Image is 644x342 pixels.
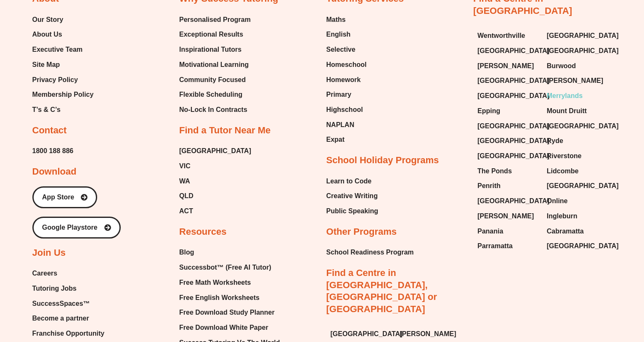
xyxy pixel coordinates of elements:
h2: Find a Tutor Near Me [179,125,270,137]
a: Selective [326,43,367,56]
a: [GEOGRAPHIC_DATA] [547,180,608,192]
a: About Us [32,28,94,41]
span: Community Focused [179,74,246,86]
span: [GEOGRAPHIC_DATA] [179,145,251,157]
h2: Download [32,166,77,178]
a: Free English Worksheets [179,292,280,304]
a: Free Math Worksheets [179,276,280,289]
a: Public Speaking [326,205,379,217]
h2: Other Programs [326,226,397,238]
a: [GEOGRAPHIC_DATA] [477,120,538,133]
a: Site Map [32,58,94,71]
a: Personalised Program [179,13,251,26]
span: QLD [179,190,193,202]
h2: School Holiday Programs [326,154,439,167]
span: Mount Druitt [547,105,587,117]
a: Riverstone [547,150,608,162]
span: Google Playstore [42,224,98,231]
span: [GEOGRAPHIC_DATA] [477,90,549,102]
span: Maths [326,13,346,26]
span: ACT [179,205,193,217]
a: NAPLAN [326,119,367,131]
span: [GEOGRAPHIC_DATA] [477,195,549,207]
span: [GEOGRAPHIC_DATA] [547,180,619,192]
a: [PERSON_NAME] [400,328,461,340]
a: [PERSON_NAME] [477,60,538,72]
span: [PERSON_NAME] [400,328,456,340]
iframe: Chat Widget [602,302,644,342]
span: [GEOGRAPHIC_DATA] [547,29,619,42]
a: Mount Druitt [547,105,608,117]
span: Membership Policy [32,88,94,101]
a: Learn to Code [326,175,379,188]
h2: Join Us [32,247,66,259]
span: [GEOGRAPHIC_DATA] [477,45,549,57]
a: Creative Writing [326,190,379,202]
a: Wentworthville [477,29,538,42]
span: Cabramatta [547,225,584,238]
a: Inspirational Tutors [179,43,251,56]
a: Parramatta [477,240,538,252]
a: [GEOGRAPHIC_DATA] [477,135,538,147]
span: Highschool [326,103,363,116]
span: Ryde [547,135,563,147]
span: Our Story [32,13,64,26]
span: Successbot™ (Free AI Tutor) [179,261,271,274]
a: 1800 188 886 [32,145,74,157]
a: App Store [32,186,97,208]
span: [PERSON_NAME] [547,74,603,87]
span: The Ponds [477,165,512,178]
a: Successbot™ (Free AI Tutor) [179,261,280,274]
a: Merrylands [547,90,608,102]
a: [GEOGRAPHIC_DATA] [477,150,538,162]
span: Learn to Code [326,175,372,188]
a: Free Download White Paper [179,321,280,334]
span: Inspirational Tutors [179,43,241,56]
a: Free Download Study Planner [179,306,280,319]
a: [GEOGRAPHIC_DATA] [547,120,608,133]
span: [GEOGRAPHIC_DATA] [477,74,549,87]
a: Flexible Scheduling [179,88,251,101]
span: Selective [326,43,355,56]
a: Panania [477,225,538,238]
span: Wentworthville [477,29,525,42]
span: [GEOGRAPHIC_DATA] [477,135,549,147]
a: Careers [32,267,105,280]
span: VIC [179,160,191,172]
span: SuccessSpaces™ [32,297,90,310]
span: Become a partner [32,312,89,325]
span: Burwood [547,60,576,72]
span: Franchise Opportunity [32,327,105,340]
span: Tutoring Jobs [32,282,77,295]
a: Motivational Learning [179,58,251,71]
a: [GEOGRAPHIC_DATA] [547,45,608,57]
a: Highschool [326,103,367,116]
span: Merrylands [547,90,583,102]
a: Homeschool [326,58,367,71]
a: [GEOGRAPHIC_DATA] [477,45,538,57]
a: QLD [179,190,251,202]
a: WA [179,175,251,188]
a: Ryde [547,135,608,147]
span: [GEOGRAPHIC_DATA] [477,150,549,162]
a: No-Lock In Contracts [179,103,251,116]
a: [GEOGRAPHIC_DATA] [477,90,538,102]
a: [GEOGRAPHIC_DATA] [547,29,608,42]
span: [GEOGRAPHIC_DATA] [547,45,619,57]
span: Riverstone [547,150,582,162]
a: Community Focused [179,74,251,86]
span: Careers [32,267,58,280]
span: About Us [32,28,62,41]
span: Site Map [32,58,60,71]
a: [GEOGRAPHIC_DATA] [547,240,608,252]
span: Primary [326,88,352,101]
span: App Store [42,194,74,201]
a: Lidcombe [547,165,608,178]
a: [GEOGRAPHIC_DATA] [477,195,538,207]
a: Burwood [547,60,608,72]
span: NAPLAN [326,119,355,131]
a: Online [547,195,608,207]
a: SuccessSpaces™ [32,297,105,310]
